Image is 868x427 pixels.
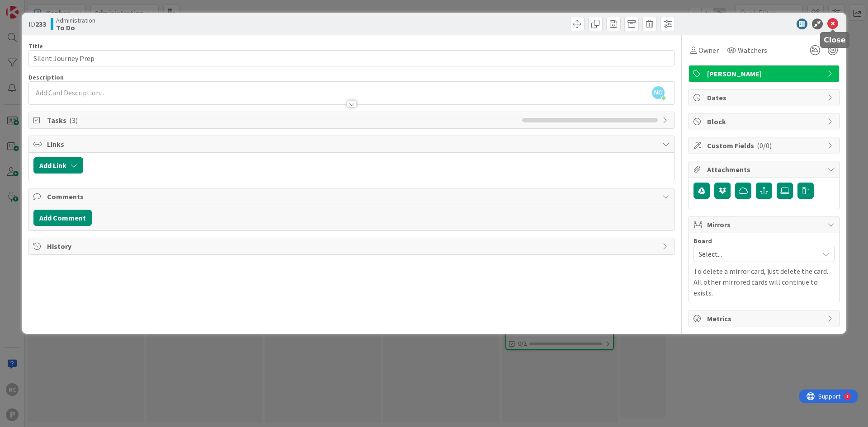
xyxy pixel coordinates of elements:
[19,1,41,12] span: Support
[707,92,823,103] span: Dates
[47,115,518,126] span: Tasks
[28,19,46,29] span: ID
[47,241,658,252] span: History
[47,4,49,11] div: 1
[28,50,675,66] input: type card name here...
[69,116,78,125] span: ( 3 )
[707,219,823,230] span: Mirrors
[738,45,767,56] span: Watchers
[28,42,43,50] label: Title
[47,191,658,202] span: Comments
[707,313,823,324] span: Metrics
[707,140,823,151] span: Custom Fields
[28,73,64,81] span: Description
[707,68,823,79] span: [PERSON_NAME]
[56,24,95,31] b: To Do
[757,141,772,150] span: ( 0/0 )
[698,45,719,56] span: Owner
[707,116,823,127] span: Block
[47,139,658,150] span: Links
[693,266,835,298] p: To delete a mirror card, just delete the card. All other mirrored cards will continue to exists.
[707,164,823,175] span: Attachments
[824,36,846,44] h5: Close
[693,238,712,244] span: Board
[33,157,83,174] button: Add Link
[652,86,665,99] span: NC
[33,210,92,226] button: Add Comment
[698,248,814,260] span: Select...
[56,17,95,24] span: Administration
[35,19,46,28] b: 233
